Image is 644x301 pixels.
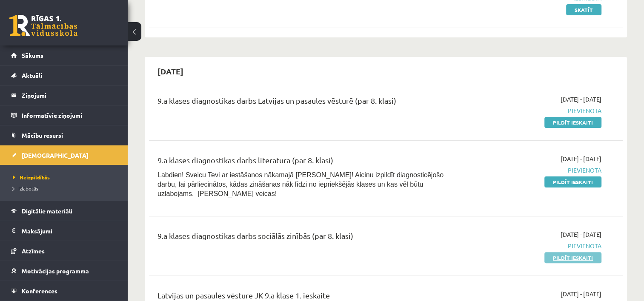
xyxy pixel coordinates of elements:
span: Atzīmes [22,247,45,255]
a: Konferences [11,281,117,301]
span: [DEMOGRAPHIC_DATA] [22,151,89,159]
span: Neizpildītās [13,174,50,181]
span: Konferences [22,287,57,295]
span: Sākums [22,51,43,59]
span: Pievienota [462,106,601,115]
span: [DATE] - [DATE] [561,154,601,163]
span: Pievienota [462,166,601,175]
a: Motivācijas programma [11,261,117,281]
a: Izlabotās [13,185,119,192]
span: [DATE] - [DATE] [561,95,601,104]
a: [DEMOGRAPHIC_DATA] [11,145,117,165]
span: [DATE] - [DATE] [561,290,601,298]
span: [DATE] - [DATE] [561,230,601,239]
span: Pievienota [462,241,601,250]
a: Maksājumi [11,221,117,241]
a: Neizpildītās [13,173,119,181]
span: Digitālie materiāli [22,207,72,215]
a: Pildīt ieskaiti [544,117,601,128]
div: 9.a klases diagnostikas darbs Latvijas un pasaules vēsturē (par 8. klasi) [157,95,449,111]
legend: Informatīvie ziņojumi [22,105,117,125]
span: Motivācijas programma [22,267,89,275]
a: Pildīt ieskaiti [544,176,601,187]
legend: Maksājumi [22,221,117,241]
div: 9.a klases diagnostikas darbs sociālās zinībās (par 8. klasi) [157,230,449,246]
h2: [DATE] [149,61,192,81]
a: Ziņojumi [11,85,117,105]
span: Izlabotās [13,185,38,192]
a: Pildīt ieskaiti [544,252,601,263]
a: Mācību resursi [11,125,117,145]
a: Atzīmes [11,241,117,261]
span: Aktuāli [22,71,42,79]
a: Aktuāli [11,65,117,85]
a: Informatīvie ziņojumi [11,105,117,125]
span: Labdien! Sveicu Tevi ar iestāšanos nākamajā [PERSON_NAME]! Aicinu izpildīt diagnosticējošo darbu,... [157,171,444,197]
div: 9.a klases diagnostikas darbs literatūrā (par 8. klasi) [157,154,449,170]
a: Skatīt [566,4,601,15]
a: Digitālie materiāli [11,201,117,221]
a: Sākums [11,45,117,65]
span: Mācību resursi [22,131,63,139]
a: Rīgas 1. Tālmācības vidusskola [9,15,77,36]
legend: Ziņojumi [22,85,117,105]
